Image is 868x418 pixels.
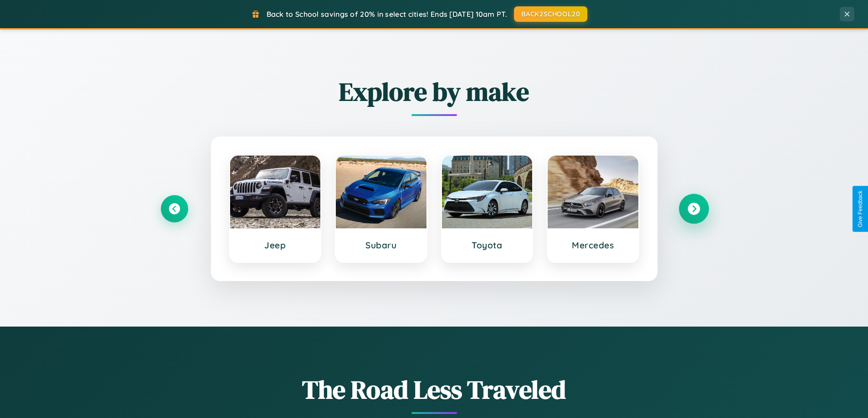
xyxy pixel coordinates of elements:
[857,191,863,227] div: Give Feedback
[161,74,708,109] h2: Explore by make
[345,240,417,251] h3: Subaru
[267,10,507,19] span: Back to School savings of 20% in select cities! Ends [DATE] 10am PT.
[161,372,708,407] h1: The Road Less Traveled
[557,240,629,251] h3: Mercedes
[451,240,524,251] h3: Toyota
[239,240,312,251] h3: Jeep
[514,6,587,22] button: BACK2SCHOOL20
